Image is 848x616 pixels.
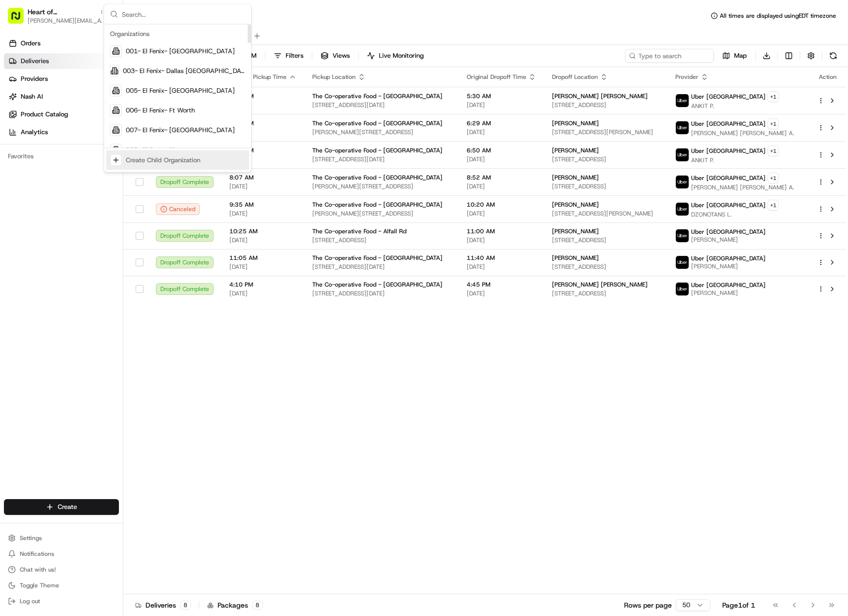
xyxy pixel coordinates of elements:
[21,110,68,119] span: Product Catalog
[20,534,42,542] span: Settings
[135,600,191,610] div: Deliveries
[20,597,40,605] span: Log out
[467,227,536,235] span: 11:00 AM
[552,174,599,181] span: [PERSON_NAME]
[676,176,689,188] img: uber-new-logo.jpeg
[316,49,354,63] button: Views
[691,102,779,110] span: ANKIT P.
[156,203,200,215] button: Canceled
[286,51,303,60] span: Filters
[718,49,751,63] button: Map
[21,39,40,48] span: Orders
[552,254,599,262] span: [PERSON_NAME]
[10,40,180,56] p: Welcome 👋
[104,25,251,172] div: Suggestions
[58,503,77,511] span: Create
[768,91,779,102] button: +1
[676,229,689,242] img: uber-new-logo.jpeg
[552,281,648,289] span: [PERSON_NAME] [PERSON_NAME]
[312,155,451,163] span: [STREET_ADDRESS][DATE]
[20,221,75,231] span: Knowledge Base
[691,228,766,236] span: Uber [GEOGRAPHIC_DATA]
[312,227,406,235] span: The Co-operative Food - Alfall Rd
[10,222,18,230] div: 📗
[4,531,119,545] button: Settings
[312,263,451,271] span: [STREET_ADDRESS][DATE]
[467,155,536,163] span: [DATE]
[10,129,66,137] div: Past conversations
[467,92,536,100] span: 5:30 AM
[720,12,836,20] span: All times are displayed using EDT timezone
[552,155,660,163] span: [STREET_ADDRESS]
[768,200,779,211] button: +1
[70,245,119,253] a: Powered byPylon
[4,148,119,164] div: Favorites
[691,211,779,218] span: DZONOTANS L.
[817,73,838,81] div: Action
[312,92,442,100] span: The Co-operative Food - [GEOGRAPHIC_DATA]
[312,290,451,297] span: [STREET_ADDRESS][DATE]
[4,594,119,608] button: Log out
[4,71,123,87] a: Providers
[126,47,235,56] span: 001- El Fenix- [GEOGRAPHIC_DATA]
[467,201,536,209] span: 10:20 AM
[229,201,296,209] span: 9:35 AM
[552,236,660,244] span: [STREET_ADDRESS]
[312,236,451,244] span: [STREET_ADDRESS]
[21,92,43,101] span: Nash AI
[229,73,287,81] span: Original Pickup Time
[467,73,526,81] span: Original Dropoff Time
[4,107,123,122] a: Product Catalog
[229,290,296,297] span: [DATE]
[229,263,296,271] span: [DATE]
[28,17,107,25] button: [PERSON_NAME][EMAIL_ADDRESS][DOMAIN_NAME]
[467,182,536,190] span: [DATE]
[467,146,536,154] span: 6:50 AM
[722,600,755,610] div: Page 1 of 1
[229,182,296,190] span: [DATE]
[4,36,123,51] a: Orders
[4,563,119,577] button: Chat with us!
[312,281,442,289] span: The Co-operative Food - [GEOGRAPHIC_DATA]
[44,105,136,112] div: We're available if you need us!
[312,210,451,217] span: [PERSON_NAME][STREET_ADDRESS]
[126,145,185,154] span: 008- El Fenix- Plano
[21,128,48,137] span: Analytics
[552,146,599,154] span: [PERSON_NAME]
[153,127,180,139] button: See all
[312,101,451,109] span: [STREET_ADDRESS][DATE]
[4,4,102,28] button: Heart of [GEOGRAPHIC_DATA][PERSON_NAME][EMAIL_ADDRESS][DOMAIN_NAME]
[122,4,245,24] input: Search...
[126,156,200,165] div: Create Child Organization
[4,547,119,561] button: Notifications
[10,95,28,112] img: 1736555255976-a54dd68f-1ca7-489b-9aae-adbdc363a1c4
[467,290,536,297] span: [DATE]
[20,154,28,162] img: 1736555255976-a54dd68f-1ca7-489b-9aae-adbdc363a1c4
[691,120,766,128] span: Uber [GEOGRAPHIC_DATA]
[4,89,123,105] a: Nash AI
[467,119,536,127] span: 6:29 AM
[691,281,766,289] span: Uber [GEOGRAPHIC_DATA]
[20,566,56,574] span: Chat with us!
[10,144,26,163] img: Wisdom Oko
[676,256,689,269] img: uber-new-logo.jpeg
[20,581,59,589] span: Toggle Theme
[31,180,80,188] span: [PERSON_NAME]
[691,93,766,101] span: Uber [GEOGRAPHIC_DATA]
[82,180,85,188] span: •
[28,7,96,17] button: Heart of [GEOGRAPHIC_DATA]
[691,183,794,191] span: [PERSON_NAME] [PERSON_NAME] A.
[21,74,48,83] span: Providers
[229,101,296,109] span: [DATE]
[229,236,296,244] span: [DATE]
[552,210,660,217] span: [STREET_ADDRESS][PERSON_NAME]
[26,64,163,74] input: Clear
[691,147,766,155] span: Uber [GEOGRAPHIC_DATA]
[379,51,424,60] span: Live Monitoring
[229,155,296,163] span: [DATE]
[691,129,794,137] span: [PERSON_NAME] [PERSON_NAME] A.
[93,221,158,231] span: API Documentation
[126,86,235,95] span: 005- El Fenix- [GEOGRAPHIC_DATA]
[4,579,119,592] button: Toggle Theme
